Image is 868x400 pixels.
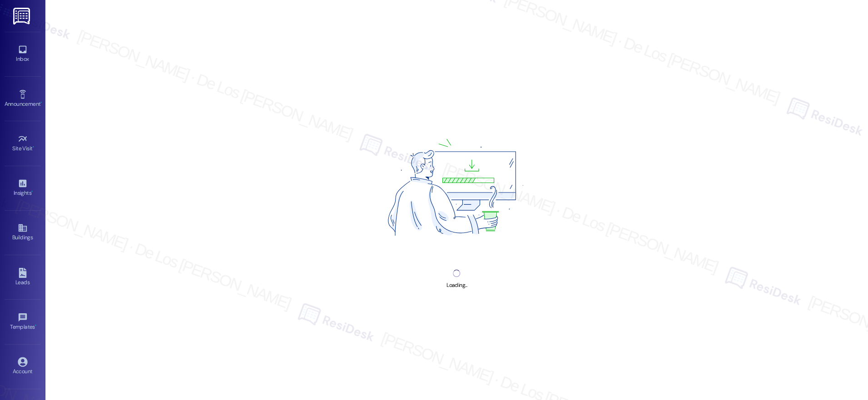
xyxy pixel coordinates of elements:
[13,8,32,25] img: ResiDesk Logo
[40,99,42,106] span: •
[5,176,41,200] a: Insights •
[35,322,36,329] span: •
[31,188,33,195] span: •
[5,42,41,66] a: Inbox
[33,144,34,150] span: •
[5,354,41,379] a: Account
[5,265,41,290] a: Leads
[5,220,41,245] a: Buildings
[446,281,467,290] div: Loading...
[5,131,41,156] a: Site Visit •
[5,310,41,334] a: Templates •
